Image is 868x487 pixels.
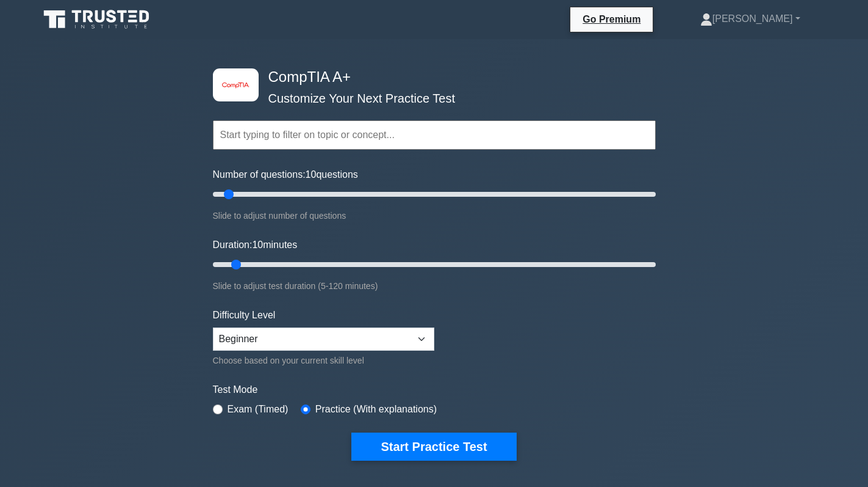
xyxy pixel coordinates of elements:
[213,308,276,323] label: Difficulty Level
[213,279,656,293] div: Slide to adjust test duration (5-120 minutes)
[671,7,830,31] a: [PERSON_NAME]
[264,68,596,86] h4: CompTIA A+
[228,402,289,417] label: Exam (Timed)
[213,167,358,182] label: Number of questions: questions
[575,12,648,27] a: Go Premium
[213,208,656,223] div: Slide to adjust number of questions
[315,402,437,417] label: Practice (With explanations)
[213,383,656,397] label: Test Mode
[306,169,317,180] span: 10
[213,238,298,252] label: Duration: minutes
[213,120,656,150] input: Start typing to filter on topic or concept...
[213,353,434,368] div: Choose based on your current skill level
[252,240,263,250] span: 10
[351,433,516,461] button: Start Practice Test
